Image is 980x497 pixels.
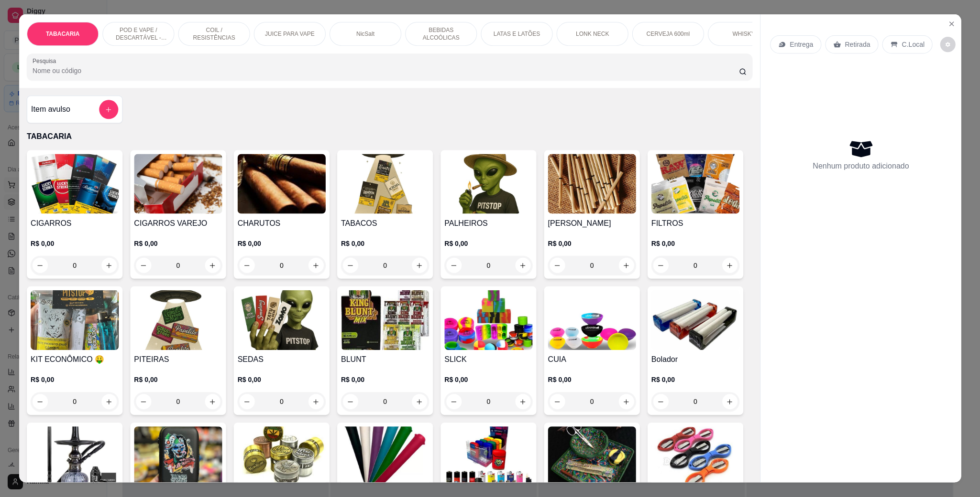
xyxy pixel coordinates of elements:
[341,354,429,366] h4: BLUNT
[134,354,222,366] h4: PITEIRAS
[31,104,70,116] h4: Item avulso
[651,354,739,366] h4: Bolador
[134,427,222,486] img: product-image
[31,239,119,248] p: R$ 0,00
[31,354,119,366] h4: KIT ECONÔMICO 🤑
[341,218,429,229] h4: TABACOS
[356,31,374,38] p: NicSalt
[341,239,429,248] p: R$ 0,00
[341,375,429,385] p: R$ 0,00
[646,31,690,38] p: CERVEJA 600ml
[548,218,636,229] h4: [PERSON_NAME]
[444,427,532,486] img: product-image
[651,375,739,385] p: R$ 0,00
[134,290,222,350] img: product-image
[341,290,429,350] img: product-image
[940,37,956,53] button: decrease-product-quantity
[341,154,429,214] img: product-image
[186,27,242,42] p: COIL / RESISTÊNCIAS
[493,31,540,38] p: LATAS E LATÕES
[45,31,79,38] p: TABACARIA
[31,427,119,486] img: product-image
[548,239,636,248] p: R$ 0,00
[134,375,222,385] p: R$ 0,00
[444,375,532,385] p: R$ 0,00
[413,27,469,42] p: BEBIDAS ALCOÓLICAS
[548,154,636,214] img: product-image
[813,161,909,172] p: Nenhum produto adicionado
[902,40,925,50] p: C.Local
[237,290,325,350] img: product-image
[651,290,739,350] img: product-image
[548,354,636,366] h4: CUIA
[99,100,118,119] button: add-separate-item
[845,40,870,50] p: Retirada
[237,218,325,229] h4: CHARUTOS
[110,27,166,42] p: POD E VAPE / DESCARTÁVEL - RECARREGAVEL
[31,375,119,385] p: R$ 0,00
[651,427,739,486] img: product-image
[651,239,739,248] p: R$ 0,00
[134,218,222,229] h4: CIGARROS VAREJO
[651,154,739,214] img: product-image
[444,218,532,229] h4: PALHEIROS
[237,427,325,486] img: product-image
[134,154,222,214] img: product-image
[33,57,59,65] label: Pesquisa
[31,154,119,214] img: product-image
[790,40,813,50] p: Entrega
[33,66,739,76] input: Pesquisa
[134,239,222,248] p: R$ 0,00
[651,218,739,229] h4: FILTROS
[732,31,755,38] p: WHISKY
[31,290,119,350] img: product-image
[444,354,532,366] h4: SLICK
[944,17,959,32] button: Close
[548,290,636,350] img: product-image
[237,154,325,214] img: product-image
[237,375,325,385] p: R$ 0,00
[265,31,315,38] p: JUICE PARA VAPE
[576,31,609,38] p: LONK NECK
[27,131,752,143] p: TABACARIA
[444,239,532,248] p: R$ 0,00
[31,218,119,229] h4: CIGARROS
[548,427,636,486] img: product-image
[548,375,636,385] p: R$ 0,00
[341,427,429,486] img: product-image
[237,239,325,248] p: R$ 0,00
[444,154,532,214] img: product-image
[444,290,532,350] img: product-image
[237,354,325,366] h4: SEDAS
